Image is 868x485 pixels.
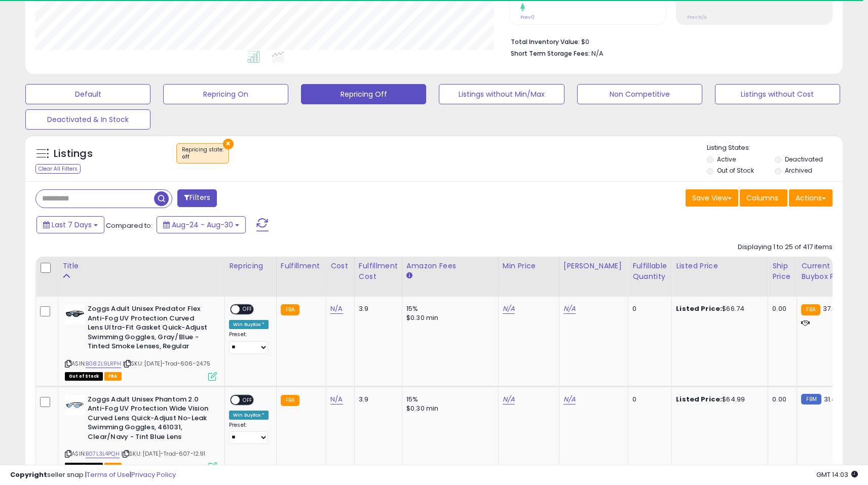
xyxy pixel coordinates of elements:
a: Privacy Policy [131,470,176,479]
div: Listed Price [676,261,764,271]
a: N/A [330,304,343,314]
li: $0 [511,35,825,47]
button: Actions [789,189,833,207]
div: Title [62,261,220,271]
a: Terms of Use [87,470,130,479]
span: OFF [240,395,256,404]
div: $66.74 [676,304,760,313]
span: 37.04 [823,304,841,313]
b: Zoggs Adult Unisex Predator Flex Anti-Fog UV Protection Curved Lens Ultra-Fit Gasket Quick-Adjust... [88,304,211,354]
div: 0.00 [772,304,789,313]
small: FBM [801,394,821,405]
div: 0 [632,395,664,404]
div: 0.00 [772,395,789,404]
div: 15% [406,304,490,313]
button: Last 7 Days [36,216,104,233]
button: Listings without Cost [715,84,840,104]
div: [PERSON_NAME] [563,261,624,271]
small: FBA [281,304,299,315]
span: Aug-24 - Aug-30 [172,220,233,230]
small: Prev: 0 [520,14,535,20]
button: Filters [177,189,217,207]
button: Listings without Min/Max [439,84,564,104]
div: 15% [406,395,490,404]
button: × [223,139,234,149]
div: $64.99 [676,395,760,404]
small: Amazon Fees. [406,271,412,280]
button: Deactivated & In Stock [25,109,150,130]
div: Ship Price [772,261,792,282]
div: Fulfillment Cost [359,261,398,282]
span: | SKU: [DATE]-Trad-607-12.91 [121,450,206,458]
b: Short Term Storage Fees: [511,49,590,58]
div: seller snap | | [10,470,176,480]
label: Active [717,155,736,164]
div: 0 [632,304,664,313]
h5: Listings [54,147,93,161]
p: Listing States: [707,143,843,153]
div: Win BuyBox * [229,411,269,420]
div: 3.9 [359,395,394,404]
span: OFF [240,305,256,314]
span: 31.44 [824,394,841,404]
span: N/A [591,49,603,58]
a: N/A [503,304,515,314]
b: Listed Price: [676,394,722,404]
div: Min Price [503,261,555,271]
button: Aug-24 - Aug-30 [157,216,246,233]
a: N/A [563,394,576,405]
img: 31wtEZ1to-L._SL40_.jpg [65,304,85,325]
label: Archived [785,166,812,175]
button: Non Competitive [577,84,702,104]
button: Columns [740,189,787,207]
div: Fulfillment [281,261,322,271]
div: Win BuyBox * [229,320,269,329]
small: FBA [801,304,820,315]
button: Repricing Off [301,84,426,104]
div: $0.30 min [406,313,490,322]
label: Deactivated [785,155,823,164]
span: FBA [104,372,122,381]
div: ASIN: [65,304,217,379]
div: Amazon Fees [406,261,494,271]
a: N/A [503,394,515,405]
span: Last 7 Days [52,220,92,230]
div: Fulfillable Quantity [632,261,667,282]
span: Compared to: [106,221,153,230]
span: | SKU: [DATE]-Trad-606-24.75 [123,359,211,368]
b: Total Inventory Value: [511,37,580,46]
button: Default [25,84,150,104]
a: B07L3L4PQH [86,450,120,458]
div: Current Buybox Price [801,261,853,282]
small: FBA [281,395,299,406]
b: Listed Price: [676,304,722,313]
span: Columns [746,193,778,203]
div: off [182,153,223,160]
div: Preset: [229,422,269,444]
b: Zoggs Adult Unisex Phantom 2.0 Anti-Fog UV Protection Wide Vision Curved Lens Quick-Adjust No-Lea... [88,395,211,444]
a: N/A [330,394,343,405]
div: Preset: [229,331,269,354]
div: $0.30 min [406,404,490,413]
span: 2025-09-7 14:03 GMT [816,470,858,479]
a: N/A [563,304,576,314]
div: Cost [330,261,350,271]
button: Repricing On [163,84,288,104]
img: 31aB7oIcy3L._SL40_.jpg [65,395,85,415]
div: Clear All Filters [35,164,81,174]
strong: Copyright [10,470,47,479]
div: Displaying 1 to 25 of 417 items [738,242,833,252]
div: Repricing [229,261,272,271]
small: Prev: N/A [687,14,707,20]
div: 3.9 [359,304,394,313]
a: B082L9LRPH [86,359,121,368]
button: Save View [686,189,738,207]
span: Repricing state : [182,146,223,161]
label: Out of Stock [717,166,754,175]
span: All listings that are currently out of stock and unavailable for purchase on Amazon [65,372,103,381]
